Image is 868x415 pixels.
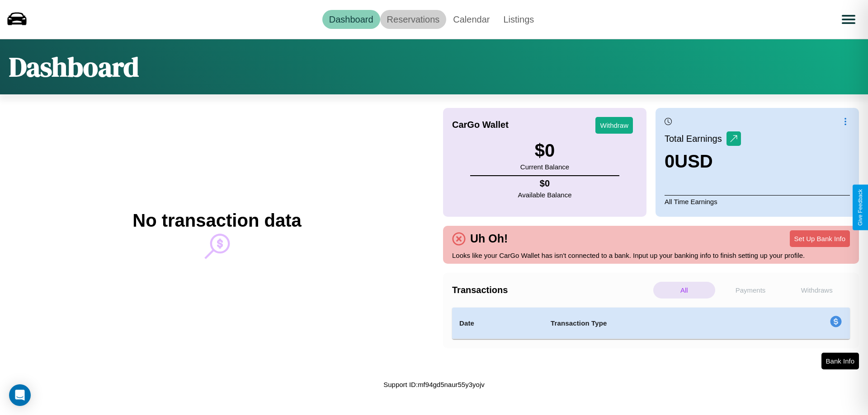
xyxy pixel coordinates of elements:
h2: No transaction data [132,210,301,231]
p: Withdraws [786,282,848,298]
table: simple table [452,308,850,339]
h4: Transaction Type [551,318,756,329]
h1: Dashboard [9,48,139,85]
h3: 0 USD [665,151,741,172]
h3: $ 0 [520,140,569,161]
a: Dashboard [322,10,380,29]
p: Support ID: mf94gd5naur55y3yojv [383,378,484,391]
div: Open Intercom Messenger [9,384,31,406]
a: Reservations [380,10,447,29]
p: All Time Earnings [665,195,850,208]
p: Payments [720,282,782,298]
p: Current Balance [520,161,569,173]
p: Available Balance [518,189,572,201]
h4: CarGo Wallet [452,120,509,130]
button: Open menu [836,7,861,32]
p: Total Earnings [665,131,726,147]
a: Calendar [446,10,496,29]
h4: $ 0 [518,178,572,189]
p: Looks like your CarGo Wallet has isn't connected to a bank. Input up your banking info to finish ... [452,249,850,261]
h4: Date [459,318,536,329]
h4: Transactions [452,285,651,295]
button: Bank Info [821,353,859,369]
button: Withdraw [595,117,633,134]
button: Set Up Bank Info [790,230,850,247]
a: Listings [496,10,541,29]
h4: Uh Oh! [466,232,512,245]
p: All [653,282,715,298]
div: Give Feedback [857,189,863,226]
